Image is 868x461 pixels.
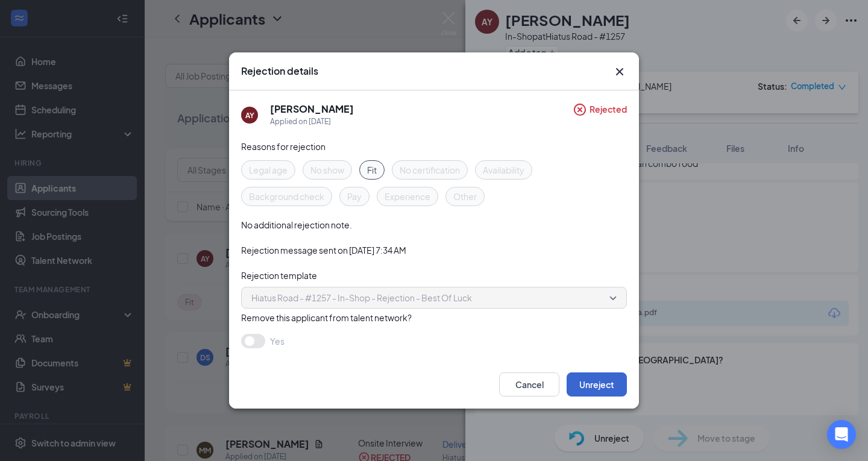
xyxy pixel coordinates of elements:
[251,289,472,307] span: Hiatus Road - #1257 - In-Shop - Rejection - Best Of Luck
[567,372,627,397] button: Unreject
[241,219,352,230] span: No additional rejection note.
[499,372,559,397] button: Cancel
[400,163,460,177] span: No certification
[270,116,354,128] div: Applied on [DATE]
[241,270,317,281] span: Rejection template
[245,110,254,121] div: AY
[590,102,627,128] span: Rejected
[483,163,524,177] span: Availability
[347,190,362,203] span: Pay
[270,334,285,348] span: Yes
[241,312,412,323] span: Remove this applicant from talent network?
[385,190,430,203] span: Experience
[249,190,324,203] span: Background check
[453,190,477,203] span: Other
[573,102,587,117] svg: CircleCross
[612,64,627,79] svg: Cross
[241,141,325,152] span: Reasons for rejection
[241,245,406,256] span: Rejection message sent on [DATE] 7:34 AM
[310,163,344,177] span: No show
[249,163,288,177] span: Legal age
[241,64,318,78] h3: Rejection details
[827,420,856,449] div: Open Intercom Messenger
[367,163,377,177] span: Fit
[612,64,627,79] button: Close
[270,102,354,116] h5: [PERSON_NAME]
